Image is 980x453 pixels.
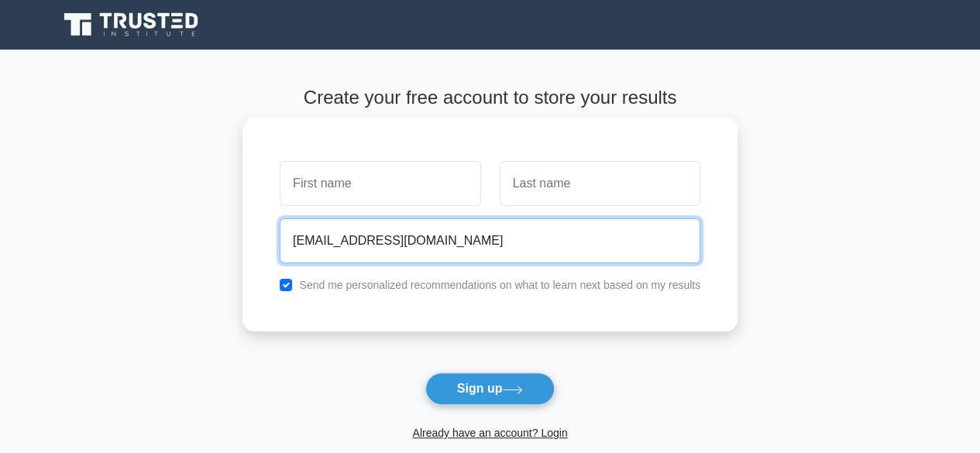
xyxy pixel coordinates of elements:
a: Already have an account? Login [412,427,567,439]
input: Last name [500,161,700,206]
button: Sign up [425,372,555,405]
input: First name [280,161,480,206]
h4: Create your free account to store your results [242,87,738,109]
input: Email [280,218,700,263]
label: Send me personalized recommendations on what to learn next based on my results [299,279,700,291]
